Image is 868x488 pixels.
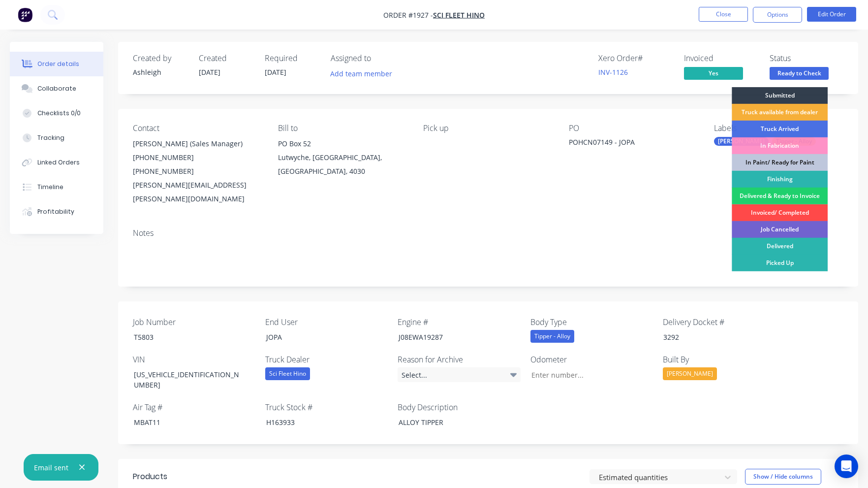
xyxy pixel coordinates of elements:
div: [PHONE_NUMBER] [133,164,262,178]
label: Air Tag # [133,401,256,413]
div: [PERSON_NAME] [714,137,769,146]
div: PO Box 52 [278,137,407,151]
button: Add team member [331,67,398,80]
a: INV-1126 [598,67,628,77]
button: Linked Orders [10,150,103,175]
div: Ashleigh [133,67,187,77]
span: [DATE] [265,67,286,77]
button: Add team member [325,67,398,80]
div: Invoiced/ Completed [732,204,828,221]
div: Delivered & Ready to Invoice [732,188,828,204]
div: Select... [398,367,521,382]
div: Order details [37,60,79,68]
label: Body Type [530,316,653,328]
div: PO Box 52Lutwyche, [GEOGRAPHIC_DATA], [GEOGRAPHIC_DATA], 4030 [278,137,407,178]
label: Engine # [398,316,521,328]
img: Factory [18,7,32,22]
label: Reason for Archive [398,354,521,365]
div: Labels [714,124,843,133]
div: J08EWA19287 [391,330,514,344]
label: Truck Dealer [265,354,388,365]
div: Notes [133,228,843,238]
div: POHCN07149 - JOPA [569,137,692,151]
div: [US_VEHICLE_IDENTIFICATION_NUMBER] [126,367,249,392]
label: Delivery Docket # [663,316,786,328]
div: Tipper - Alloy [530,330,574,343]
div: JOPA [258,330,381,344]
div: Truck Arrived [732,121,828,137]
div: Delivered [732,238,828,255]
button: Edit Order [807,7,856,22]
label: Built By [663,354,786,365]
div: Tracking [37,133,64,142]
button: Tracking [10,126,103,150]
div: In Paint/ Ready for Paint [732,154,828,171]
div: Products [133,471,167,483]
div: 3292 [655,330,778,344]
div: Lutwyche, [GEOGRAPHIC_DATA], [GEOGRAPHIC_DATA], 4030 [278,151,407,178]
div: Created by [133,54,187,63]
div: T5803 [126,330,249,344]
div: MBAT11 [126,415,249,429]
div: Submitted [732,87,828,104]
div: Invoiced [684,54,758,63]
label: Job Number [133,316,256,328]
div: Assigned to [331,54,429,63]
span: Ready to Check [770,67,829,79]
div: Pick up [423,124,553,133]
div: [PERSON_NAME] (Sales Manager)[PHONE_NUMBER][PHONE_NUMBER][PERSON_NAME][EMAIL_ADDRESS][PERSON_NAME... [133,137,262,206]
div: [PERSON_NAME] [663,367,717,380]
button: Close [699,7,748,22]
div: ALLOY TIPPER [391,415,514,429]
div: Status [770,54,843,63]
div: Contact [133,124,262,133]
a: Sci Fleet Hino [433,10,485,20]
label: End User [265,316,388,328]
div: Sci Fleet Hino [265,367,310,380]
div: H163933 [258,415,381,429]
button: Collaborate [10,76,103,101]
div: Collaborate [37,84,76,93]
div: Created [199,54,253,63]
div: Picked Up [732,255,828,271]
div: Linked Orders [37,158,80,167]
div: In Fabrication [732,137,828,154]
label: VIN [133,354,256,365]
span: Yes [684,67,743,79]
div: [PERSON_NAME] (Sales Manager) [133,137,262,151]
button: Ready to Check [770,67,829,82]
span: [DATE] [199,67,220,77]
div: Required [265,54,319,63]
div: [PERSON_NAME][EMAIL_ADDRESS][PERSON_NAME][DOMAIN_NAME] [133,178,262,206]
input: Enter number... [523,367,653,382]
div: Email sent [34,462,68,473]
button: Show / Hide columns [745,469,821,485]
label: Body Description [398,401,521,413]
div: Job Cancelled [732,221,828,238]
div: [PHONE_NUMBER] [133,151,262,164]
div: Finishing [732,171,828,188]
button: Order details [10,52,103,76]
div: Truck available from dealer [732,104,828,121]
button: Timeline [10,175,103,199]
button: Checklists 0/0 [10,101,103,126]
div: Xero Order # [598,54,672,63]
div: Timeline [37,183,63,192]
button: Profitability [10,199,103,224]
div: Bill to [278,124,407,133]
div: Checklists 0/0 [37,109,81,118]
div: Profitability [37,207,74,216]
span: Order #1927 - [383,10,433,20]
label: Truck Stock # [265,401,388,413]
label: Odometer [530,354,653,365]
div: PO [569,124,698,133]
button: Options [753,7,802,23]
div: Open Intercom Messenger [835,455,858,478]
